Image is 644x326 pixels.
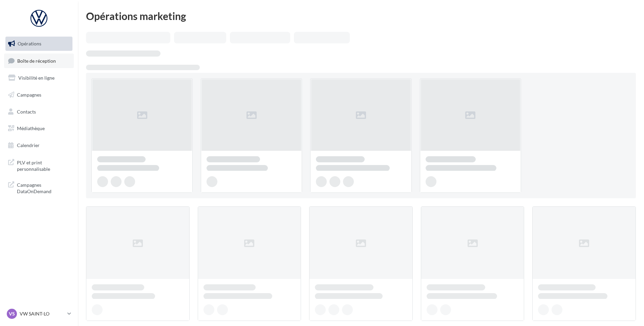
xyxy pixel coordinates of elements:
span: Calendrier [17,142,40,148]
a: Médiathèque [4,121,74,136]
span: Campagnes [17,92,41,98]
span: VS [9,310,15,317]
span: Boîte de réception [17,58,56,63]
a: Boîte de réception [4,54,74,68]
p: VW SAINT-LO [20,310,65,317]
a: PLV et print personnalisable [4,155,74,175]
span: Contacts [17,108,36,114]
a: Contacts [4,105,74,119]
span: Médiathèque [17,125,45,131]
span: PLV et print personnalisable [17,158,70,172]
a: Campagnes [4,88,74,102]
span: Visibilité en ligne [18,75,55,81]
a: Visibilité en ligne [4,71,74,85]
a: Calendrier [4,138,74,152]
a: Campagnes DataOnDemand [4,178,74,198]
a: VS VW SAINT-LO [5,307,72,320]
span: Opérations [18,41,41,46]
span: Campagnes DataOnDemand [17,180,70,195]
div: Opérations marketing [86,11,636,21]
a: Opérations [4,37,74,51]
